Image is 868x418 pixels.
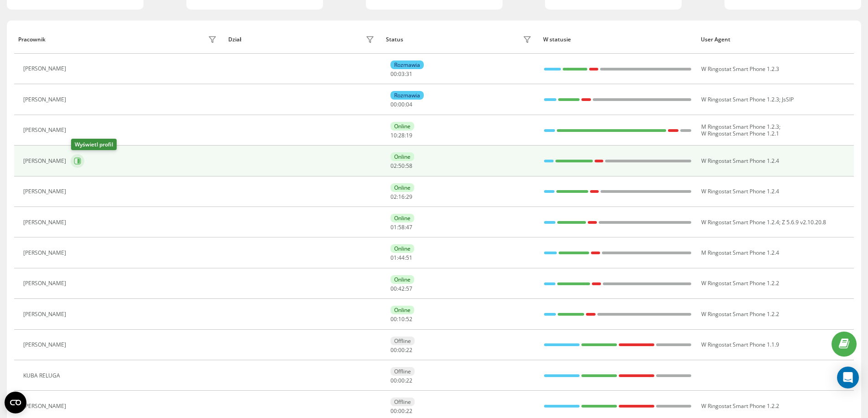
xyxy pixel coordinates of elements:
[398,101,405,108] span: 00
[701,402,779,410] span: W Ringostat Smart Phone 1.2.2
[23,342,68,348] div: [PERSON_NAME]
[23,188,68,195] div: [PERSON_NAME]
[23,311,68,317] div: [PERSON_NAME]
[390,398,415,406] div: Offline
[23,373,62,379] div: KUBA RELUGA
[390,163,412,169] div: : :
[701,279,779,287] span: W Ringostat Smart Phone 1.2.2
[398,131,405,139] span: 28
[390,152,414,161] div: Online
[390,183,414,192] div: Online
[406,254,412,262] span: 51
[23,280,68,287] div: [PERSON_NAME]
[390,194,412,200] div: : :
[701,36,850,43] div: User Agent
[837,367,859,388] div: Open Intercom Messenger
[701,187,779,195] span: W Ringostat Smart Phone 1.2.4
[398,285,405,292] span: 42
[406,315,412,323] span: 52
[701,123,779,131] span: M Ringostat Smart Phone 1.2.3
[390,306,414,314] div: Online
[23,403,68,409] div: [PERSON_NAME]
[390,378,412,384] div: : :
[390,316,412,322] div: : :
[398,193,405,201] span: 16
[390,214,414,222] div: Online
[406,193,412,201] span: 29
[390,223,397,231] span: 01
[390,347,412,353] div: : :
[390,367,415,376] div: Offline
[390,286,412,292] div: : :
[390,275,414,284] div: Online
[390,346,397,354] span: 00
[390,101,412,108] div: : :
[701,341,779,348] span: W Ringostat Smart Phone 1.1.9
[390,91,424,100] div: Rozmawia
[398,377,405,384] span: 00
[390,224,412,231] div: : :
[390,285,397,292] span: 00
[23,127,68,133] div: [PERSON_NAME]
[23,250,68,256] div: [PERSON_NAME]
[18,36,46,43] div: Pracownik
[398,346,405,354] span: 00
[390,132,412,139] div: : :
[701,310,779,318] span: W Ringostat Smart Phone 1.2.2
[386,36,403,43] div: Status
[398,315,405,323] span: 10
[701,249,779,257] span: M Ringostat Smart Phone 1.2.4
[390,60,424,69] div: Rozmawia
[23,219,68,226] div: [PERSON_NAME]
[398,223,405,231] span: 58
[390,407,397,415] span: 00
[71,139,117,150] div: Wyświetl profil
[782,218,826,226] span: Z 5.6.9 v2.10.20.8
[406,407,412,415] span: 22
[406,346,412,354] span: 22
[390,193,397,201] span: 02
[390,244,414,253] div: Online
[390,377,397,384] span: 00
[406,377,412,384] span: 22
[390,162,397,170] span: 02
[5,392,26,413] button: Open CMP widget
[701,218,779,226] span: W Ringostat Smart Phone 1.2.4
[701,130,779,137] span: W Ringostat Smart Phone 1.2.1
[390,408,412,414] div: : :
[390,254,397,262] span: 01
[23,158,68,164] div: [PERSON_NAME]
[701,157,779,165] span: W Ringostat Smart Phone 1.2.4
[543,36,692,43] div: W statusie
[390,337,415,345] div: Offline
[390,101,397,108] span: 00
[398,162,405,170] span: 50
[782,96,794,103] span: JsSIP
[406,70,412,78] span: 31
[390,255,412,261] div: : :
[390,315,397,323] span: 00
[390,122,414,131] div: Online
[406,162,412,170] span: 58
[398,407,405,415] span: 00
[228,36,241,43] div: Dział
[390,131,397,139] span: 10
[398,254,405,262] span: 44
[406,131,412,139] span: 19
[701,96,779,103] span: W Ringostat Smart Phone 1.2.3
[701,65,779,73] span: W Ringostat Smart Phone 1.2.3
[23,96,68,103] div: [PERSON_NAME]
[406,285,412,292] span: 57
[406,101,412,108] span: 04
[406,223,412,231] span: 47
[23,65,68,72] div: [PERSON_NAME]
[398,70,405,78] span: 03
[390,71,412,77] div: : :
[390,70,397,78] span: 00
